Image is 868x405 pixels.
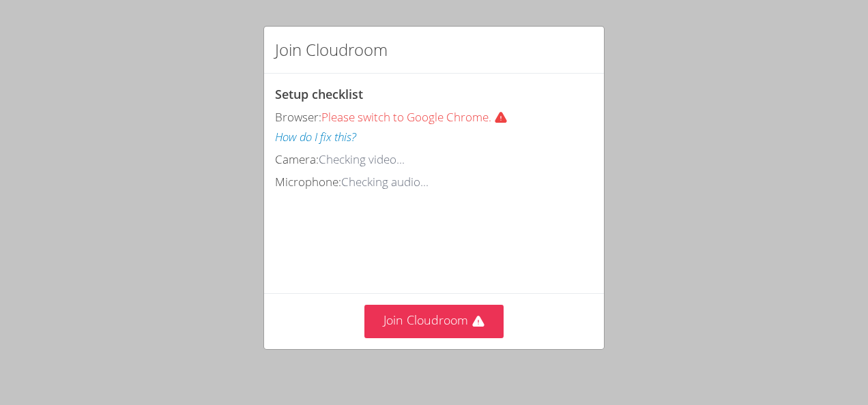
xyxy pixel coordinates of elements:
button: Join Cloudroom [364,305,504,338]
span: Checking video... [319,151,405,167]
h2: Join Cloudroom [275,37,388,62]
span: Please switch to Google Chrome. [321,109,513,125]
span: Browser: [275,109,321,125]
span: Setup checklist [275,86,363,102]
span: Checking audio... [341,174,429,190]
span: Camera: [275,151,319,167]
button: How do I fix this? [275,127,356,147]
span: Microphone: [275,174,341,190]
